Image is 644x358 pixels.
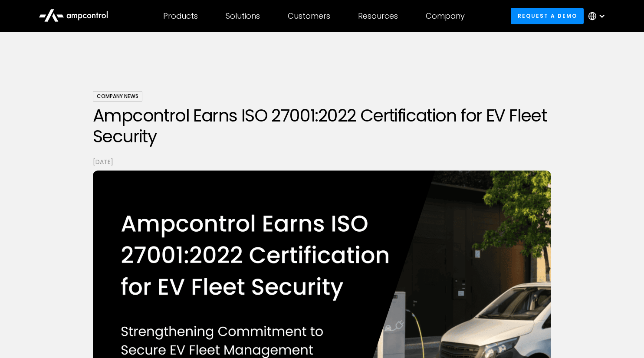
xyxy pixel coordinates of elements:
div: Solutions [226,11,260,21]
div: Resources [358,11,398,21]
div: Customers [288,11,330,21]
p: [DATE] [93,157,551,167]
a: Request a demo [511,8,584,24]
div: Products [163,11,198,21]
h1: Ampcontrol Earns ISO 27001:2022 Certification for EV Fleet Security [93,105,551,147]
div: Company [426,11,465,21]
div: Company News [93,91,142,102]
